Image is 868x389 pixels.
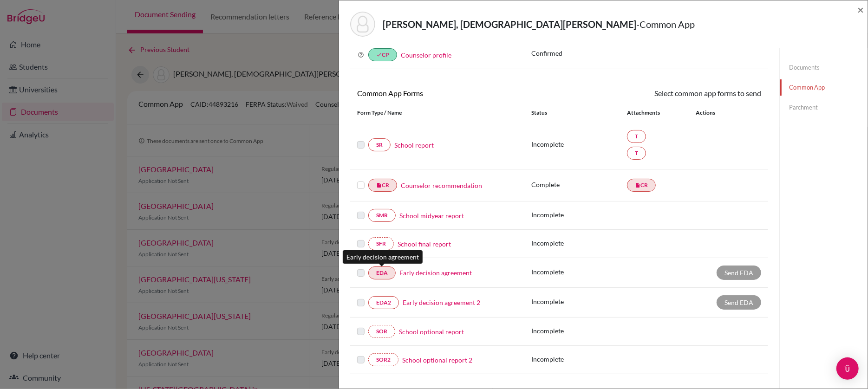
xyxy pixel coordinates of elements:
[717,295,761,310] div: Send EDA
[559,88,768,99] div: Select common app forms to send
[857,3,864,16] span: ×
[836,357,859,380] div: Open Intercom Messenger
[531,139,627,149] p: Incomplete
[368,266,396,279] a: EDA
[402,355,472,365] a: School optional report 2
[531,109,627,117] div: Status
[368,296,399,309] a: EDA2
[627,179,656,192] a: insert_drive_fileCR
[368,48,397,61] a: doneCP
[717,266,761,280] div: Send EDA
[399,268,472,278] a: Early decision agreement
[383,19,636,30] strong: [PERSON_NAME], [DEMOGRAPHIC_DATA][PERSON_NAME]
[350,109,524,117] div: Form Type / Name
[368,237,394,250] a: SFR
[403,298,480,307] a: Early decision agreement 2
[398,239,451,249] a: School final report
[780,99,868,116] a: Parchment
[531,238,627,248] p: Incomplete
[368,209,396,222] a: SMR
[636,19,695,30] span: - Common App
[376,52,382,58] i: done
[350,89,559,97] h6: Common App Forms
[685,109,742,117] div: Actions
[531,180,627,189] p: Complete
[531,326,627,336] p: Incomplete
[627,147,646,160] a: T
[368,325,395,338] a: SOR
[627,130,646,143] a: T
[780,59,868,76] a: Documents
[394,140,434,150] a: School report
[376,182,382,188] i: insert_drive_file
[635,182,640,188] i: insert_drive_file
[399,211,464,220] a: School midyear report
[531,48,761,58] p: Confirmed
[531,354,627,364] p: Incomplete
[368,138,391,151] a: SR
[399,327,464,337] a: School optional report
[857,4,864,15] button: Close
[401,51,451,59] a: Counselor profile
[780,79,868,96] a: Common App
[627,109,685,117] div: Attachments
[531,297,627,306] p: Incomplete
[368,179,397,192] a: insert_drive_fileCR
[368,353,398,366] a: SOR2
[343,250,423,264] div: Early decision agreement
[401,181,482,190] a: Counselor recommendation
[531,267,627,277] p: Incomplete
[531,210,627,220] p: Incomplete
